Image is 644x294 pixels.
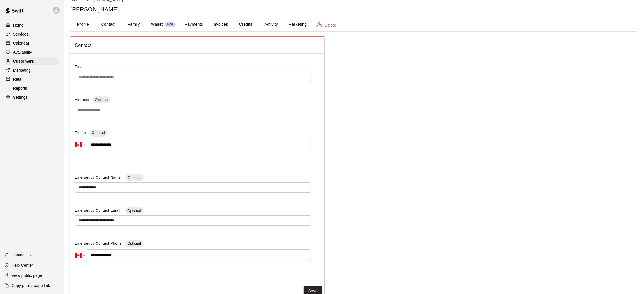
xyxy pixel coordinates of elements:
a: Retail [5,75,59,84]
p: Home [13,22,24,28]
div: The email of an existing customer can only be changed by the customer themselves at https://book.... [75,72,311,82]
p: Reports [13,85,27,91]
p: Settings [13,95,28,100]
p: Availability [13,49,32,55]
a: Home [5,21,59,29]
a: Settings [5,93,59,102]
p: Calendar [13,40,29,46]
a: Customers [5,57,59,65]
button: Family [121,18,147,31]
p: Services [13,31,29,37]
a: Availability [5,48,59,56]
p: Wallet [151,21,163,27]
button: Marketing [284,18,311,31]
button: Payments [180,18,208,31]
span: Optional [125,175,143,180]
button: Contact [96,18,121,31]
button: Credits [233,18,258,31]
span: New [165,23,176,26]
p: Copy public page link [12,283,50,288]
p: Marketing [13,67,31,73]
p: View public page [12,273,42,278]
span: Address [75,98,89,102]
span: Phone [75,129,86,138]
span: Optional [92,131,105,135]
p: Contact Us [12,252,32,258]
span: Optional [93,98,111,102]
span: Optional [127,242,141,245]
span: Email [75,65,85,69]
p: Retail [13,76,23,82]
button: Profile [70,18,96,31]
p: Help Center [12,262,33,268]
span: Emergency Contact Phone [75,239,122,248]
a: Marketing [5,66,59,74]
span: Emergency Contact Email [75,209,122,212]
button: Invoices [208,18,233,31]
button: Activity [258,18,284,31]
a: Services [5,30,59,38]
div: basic tabs example [70,18,637,31]
p: Customers [13,58,34,64]
a: Calendar [5,39,59,47]
span: Emergency Contact Name [75,175,122,179]
a: Reports [5,84,59,93]
h5: [PERSON_NAME] [70,6,637,13]
span: Optional [125,209,143,213]
p: Delete [325,22,336,28]
span: Contact [75,42,320,49]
